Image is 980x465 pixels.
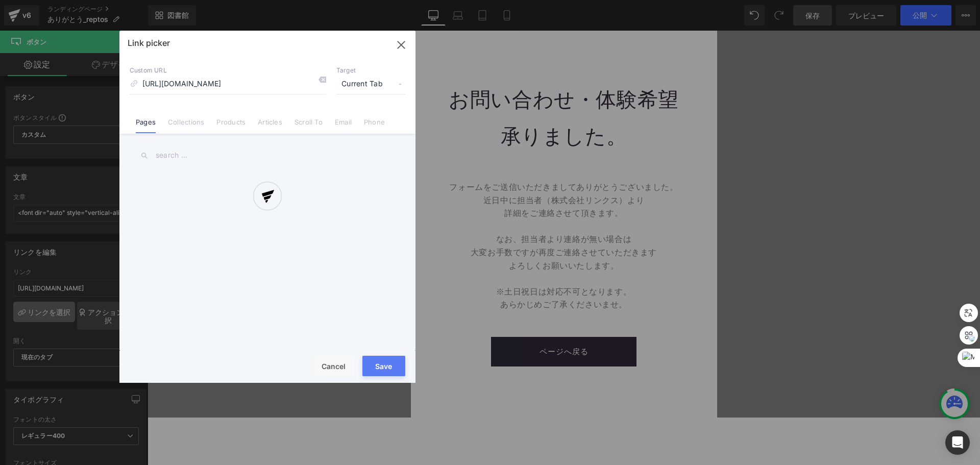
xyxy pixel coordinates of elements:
[353,270,480,278] font: あらかじめご了承くださいませ。
[302,152,530,161] font: フォームをご送信いただきましてありがとうございました。
[336,165,497,174] font: 近日中に担当者（株式会社リンクス）より
[357,178,475,187] font: 詳細をご連絡させて頂きます。
[945,430,970,455] div: インターコムメッセンジャーを開く
[323,217,509,226] font: 大変お手数ですが再度ご連絡させていただきます
[353,94,480,117] font: 承りました。
[349,204,484,213] font: なお、担当者より連絡が無い場合は
[349,257,484,265] font: ※土日祝日は対応不可となります。
[361,231,472,239] font: よろしくお願いいたします。
[344,306,489,336] a: ページへ戻る
[301,58,531,81] font: お問い合わせ・体験希望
